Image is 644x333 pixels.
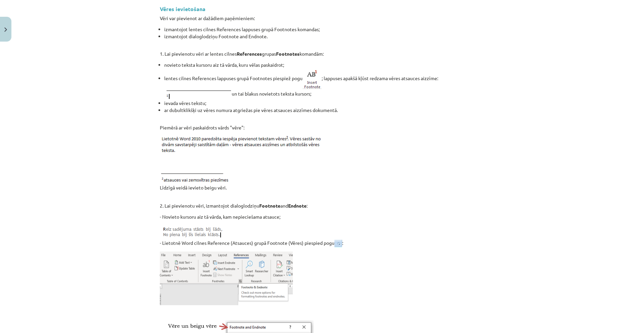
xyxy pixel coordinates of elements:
[259,203,280,209] strong: Footnote
[160,213,484,220] p: - Novieto kursoru aiz tā vārda, kam nepieciešama atsauce;
[164,26,484,33] li: izmantojot lentes cilnes References lappuses grupā Footnotes komandas;
[4,27,7,32] img: icon-close-lesson-0947bae3869378f0d4975bcd49f059093ad1ed9edebbc8119c70593378902aed.svg
[160,184,484,191] p: Līdzīgā veidā ievieto beigu vēri.
[237,51,262,57] strong: References
[164,100,484,107] li: ievada vēres tekstu;
[164,33,484,40] li: izmantojot dialoglodziņu Footnote and Endnote.
[160,135,323,184] img: 3
[164,89,232,100] img: 2
[164,61,484,68] li: novieto teksta kursoru aiz tā vārda, kuru vēlas paskaidrot;
[164,68,484,100] li: lentes cilnes References lappuses grupā Footnotes piespiež pogu ; lappuses apakšā kļūst redzama v...
[164,107,484,114] li: ar dubultklikšķi uz vēres numura atgriežas pie vēres atsauces aizzīmes dokumentā.
[160,239,484,247] p: - Lietotnē Word cilnes Reference (Atsauces) grupā Footnote (Vēres) piespied pogu :
[160,202,484,209] p: 2. Lai pievienotu vēri, izmantojot dialoglodziņu and :
[288,203,307,209] strong: Endnote
[160,5,205,12] strong: Vēres ievietošana
[160,50,484,57] p: 1. Lai pievienotu vēri ar lentes cilnes grupas komandām:
[303,68,322,89] img: 1
[276,51,300,57] strong: Footnotes
[160,15,484,22] p: Vēri var pievienot ar dažādiem paņēmieniem:
[160,117,484,131] p: Piemērā ar vēri paskaidrots vārds "vēre":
